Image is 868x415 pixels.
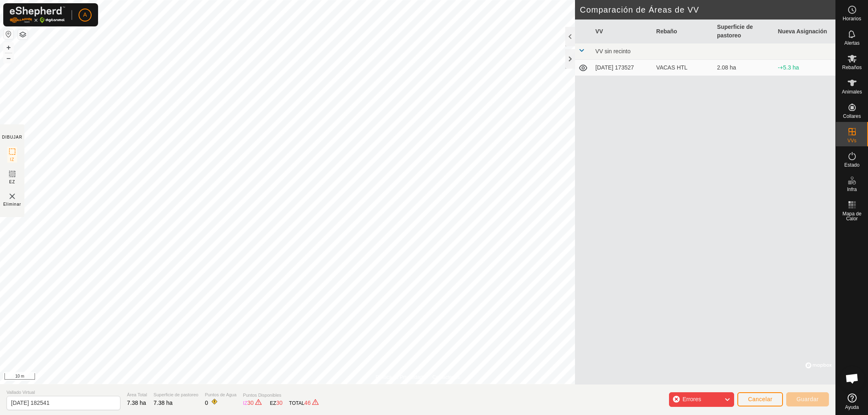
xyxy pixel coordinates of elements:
button: + [4,43,13,52]
th: Superficie de pastoreo [714,20,774,43]
a: Política de Privacidad [376,374,422,381]
span: 0 [205,400,208,406]
img: Logo Gallagher [10,7,65,23]
span: 30 [276,400,283,406]
th: Rebaño [653,20,714,43]
span: Horarios [843,16,861,21]
h2: Comparación de Áreas de VV [580,5,835,15]
td: 2.08 ha [714,60,774,76]
button: Cancelar [737,392,783,406]
span: Guardar [796,396,819,402]
span: Área Total [127,391,147,398]
span: Superficie de pastoreo [153,391,198,398]
a: Ayuda [836,390,868,413]
span: Animales [842,89,862,94]
span: Eliminar [3,201,21,207]
span: Cancelar [748,396,772,402]
span: IZ [10,156,15,163]
div: EZ [270,399,282,407]
span: Estado [844,163,859,167]
span: Mapa de Calor [838,211,866,221]
span: Puntos Disponibles [243,392,320,399]
span: 7.38 ha [127,400,146,406]
td: [DATE] 173527 [592,60,653,76]
span: VV sin recinto [595,48,630,54]
span: Vallado Virtual [7,389,120,396]
span: EZ [9,179,15,185]
button: Capas del Mapa [18,30,28,39]
img: VV [7,191,17,201]
span: 7.38 ha [153,400,173,406]
span: Infra [847,187,857,192]
span: Errores [682,396,701,402]
span: Puntos de Agua [205,391,236,398]
button: Restablecer Mapa [4,29,13,39]
th: Nueva Asignación [775,20,835,43]
td: - +5.3 ha [775,60,835,76]
span: Collares [843,114,861,119]
span: 30 [247,400,254,406]
div: TOTAL [289,399,320,407]
div: VACAS HTL [656,63,711,72]
button: Guardar [786,392,829,406]
div: IZ [243,399,263,407]
span: Ayuda [845,405,859,410]
th: VV [592,20,653,43]
span: A [83,11,87,19]
span: VVs [847,138,856,143]
a: Chat abierto [840,366,864,391]
span: Rebaños [842,65,861,70]
div: DIBUJAR [2,134,22,140]
a: Contáctenos [433,374,460,381]
span: Alertas [844,41,859,46]
button: – [4,53,13,63]
span: 46 [304,400,311,406]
